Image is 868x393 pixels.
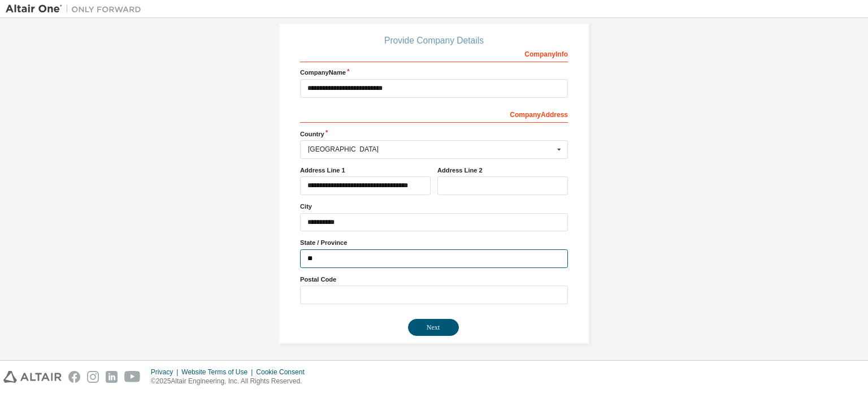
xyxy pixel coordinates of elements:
img: youtube.svg [124,371,141,383]
label: Country [300,129,568,139]
button: Next [408,319,459,336]
img: facebook.svg [68,371,80,383]
img: linkedin.svg [106,371,118,383]
div: Provide Company Details [300,37,568,44]
img: altair_logo.svg [3,371,62,383]
img: instagram.svg [87,371,99,383]
div: Website Terms of Use [181,368,256,377]
div: Company Address [300,105,568,123]
label: Postal Code [300,275,568,284]
div: Privacy [151,368,181,377]
label: Company Name [300,68,568,77]
label: Address Line 2 [437,166,568,175]
label: Address Line 1 [300,166,431,175]
div: [GEOGRAPHIC_DATA] [308,146,554,153]
div: Company Info [300,44,568,62]
label: State / Province [300,238,568,247]
p: © 2025 Altair Engineering, Inc. All Rights Reserved. [151,377,311,386]
div: Cookie Consent [256,368,311,377]
label: City [300,202,568,211]
img: Altair One [6,3,147,15]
